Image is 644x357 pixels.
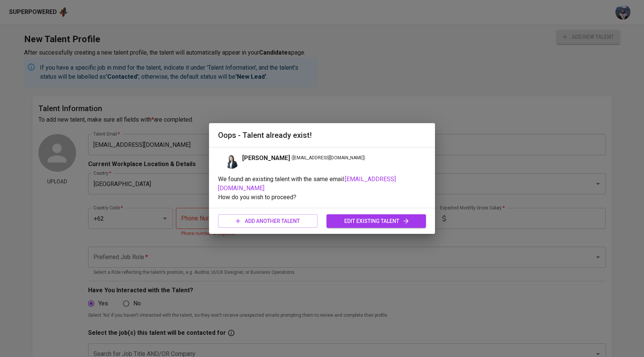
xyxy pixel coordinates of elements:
[333,217,420,226] span: edit existing talent
[218,129,426,141] h2: Oops - Talent already exist!
[218,193,426,202] p: How do you wish to proceed?
[224,217,311,226] span: add another talent
[218,175,426,193] p: We found an existing talent with the same email:
[242,154,290,163] span: [PERSON_NAME]
[224,154,239,169] img: 411f3a9335a3cd78138b3197b573be7a.jpg
[218,214,317,228] button: add another talent
[327,214,426,228] button: edit existing talent
[291,154,365,162] span: ( [EMAIL_ADDRESS][DOMAIN_NAME] )
[218,175,396,192] span: [EMAIL_ADDRESS][DOMAIN_NAME]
